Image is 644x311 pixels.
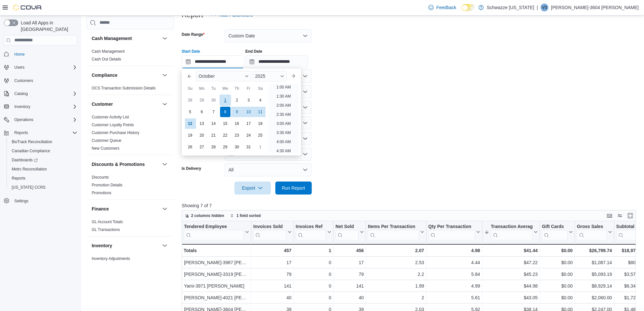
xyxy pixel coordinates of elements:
a: Reports [9,174,28,182]
label: End Date [245,49,262,54]
div: Net Sold [335,223,359,240]
div: Gross Sales [577,223,607,230]
div: Fr [243,83,254,94]
div: day-22 [220,130,230,141]
span: 2 columns hidden [191,213,224,218]
span: Run Report [282,185,305,191]
p: Showing 7 of 7 [182,202,640,209]
div: Totals [184,247,249,254]
span: October [199,74,215,79]
button: Home [1,49,80,59]
div: Transaction Average [491,223,532,230]
button: Inventory [161,242,169,250]
a: Customers [12,77,36,85]
div: 4.98 [428,247,480,254]
div: 2.2 [368,270,424,278]
div: day-1 [255,142,266,152]
span: Customers [12,76,77,85]
span: OCS Transaction Submission Details [92,86,156,91]
div: Items Per Transaction [368,223,419,240]
div: Tendered Employee [184,223,244,240]
div: day-30 [208,95,219,105]
button: Run Report [275,182,312,195]
button: Catalog [12,90,30,98]
div: day-20 [197,130,207,141]
div: 0 [296,270,331,278]
span: Feedback [436,4,456,11]
button: Metrc Reconciliation [7,165,80,174]
span: Reports [12,176,25,181]
button: Compliance [92,72,160,78]
button: Users [1,63,80,72]
div: Invoices Sold [253,223,286,240]
a: Cash Out Details [92,57,121,61]
li: 4:30 AM [274,147,293,155]
div: day-24 [243,130,254,141]
span: Catalog [14,91,28,96]
a: Customer Activity List [92,115,129,119]
span: GL Transactions [92,227,120,232]
span: Reports [14,130,28,135]
span: Discounts [92,175,109,180]
button: 2 columns hidden [182,212,227,220]
div: [PERSON_NAME]-3319 [PERSON_NAME] [184,270,249,278]
li: 2:30 AM [274,111,293,118]
div: $0.00 [542,247,573,254]
div: day-19 [185,130,195,141]
a: Cash Management [92,49,125,54]
div: 2 [368,294,424,302]
div: day-15 [220,118,230,129]
li: 3:00 AM [274,120,293,128]
div: Sa [255,83,266,94]
div: Gift Card Sales [542,223,568,240]
div: 1.99 [368,282,424,290]
ul: Time [269,84,298,153]
h3: Discounts & Promotions [92,161,145,168]
div: Invoices Ref [296,223,326,240]
a: Customer Loyalty Points [92,123,134,127]
button: Customer [161,100,169,108]
span: Customer Loyalty Points [92,122,134,128]
div: 0 [296,259,331,266]
input: Dark Mode [462,4,475,11]
button: Items Per Transaction [368,223,424,240]
div: day-28 [208,142,219,152]
div: October, 2025 [184,94,266,153]
span: Catalog [12,90,77,98]
div: 1 [296,247,331,254]
div: 0 [296,282,331,290]
button: Customer [92,101,160,107]
div: day-21 [208,130,219,141]
div: [PERSON_NAME]-3987 [PERSON_NAME] [184,259,249,266]
div: Qty Per Transaction [428,223,475,230]
div: day-30 [232,142,242,152]
a: Customer Purchase History [92,130,139,135]
h3: Compliance [92,72,117,78]
span: 1 field sorted [237,213,261,218]
a: GL Account Totals [92,220,123,224]
div: $8,929.14 [577,282,612,290]
div: Vincent-3604 Valencia [541,4,548,11]
button: Next month [288,71,298,81]
button: Finance [92,206,160,212]
span: [US_STATE] CCRS [12,185,46,190]
div: day-6 [197,107,207,117]
a: Metrc Reconciliation [9,165,49,173]
a: New Customers [92,146,119,151]
a: Canadian Compliance [9,147,53,155]
div: 79 [335,270,364,278]
li: 1:30 AM [274,92,293,100]
a: Promotions [92,191,112,195]
button: Operations [1,115,80,124]
div: 0 [296,294,331,302]
div: Su [185,83,195,94]
div: Yami-3971 [PERSON_NAME] [184,282,249,290]
span: Cash Out Details [92,57,121,62]
a: Inventory Adjustments [92,256,130,261]
div: 17 [335,259,364,266]
div: day-4 [255,95,266,105]
a: Home [12,50,27,58]
button: Inventory [92,242,160,249]
li: 2:00 AM [274,101,293,109]
span: Load All Apps in [GEOGRAPHIC_DATA] [18,20,77,33]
